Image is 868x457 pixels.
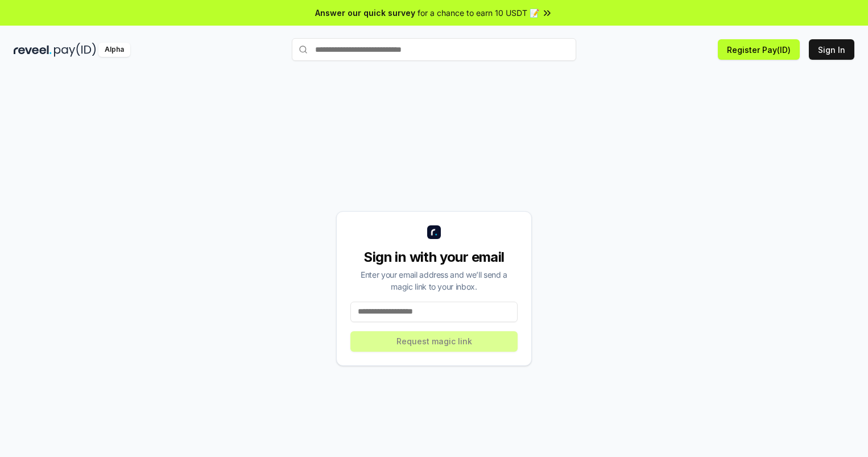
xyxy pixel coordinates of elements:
button: Register Pay(ID) [718,39,800,60]
img: reveel_dark [14,43,52,57]
div: Alpha [98,43,130,57]
div: Sign in with your email [350,248,518,266]
img: pay_id [54,43,96,57]
div: Enter your email address and we’ll send a magic link to your inbox. [350,269,518,293]
img: logo_small [427,225,441,239]
span: for a chance to earn 10 USDT 📝 [418,7,539,19]
span: Answer our quick survey [315,7,415,19]
button: Sign In [809,39,854,60]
